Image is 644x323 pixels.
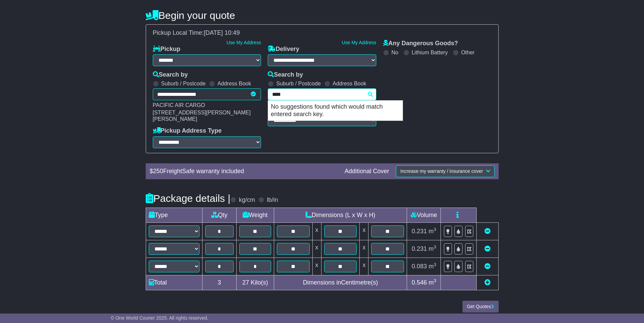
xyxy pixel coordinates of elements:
[146,10,499,21] h4: Begin your quote
[274,275,407,290] td: Dimensions in Centimetre(s)
[146,275,202,290] td: Total
[268,101,403,120] p: No suggestions found which would match entered search key.
[333,80,366,87] label: Address Book
[484,279,491,286] a: Add new item
[434,227,436,232] sup: 3
[153,71,188,79] label: Search by
[274,208,407,222] td: Dimensions (L x W x H)
[236,208,274,222] td: Weight
[484,263,491,270] a: Remove this item
[484,228,491,235] a: Remove this item
[434,278,436,283] sup: 3
[400,168,483,174] span: Increase my warranty / insurance cover
[484,245,491,252] a: Remove this item
[276,80,321,87] label: Suburb / Postcode
[391,49,398,56] label: No
[242,279,249,286] span: 27
[236,275,274,290] td: Kilo(s)
[312,258,321,275] td: x
[217,80,251,87] label: Address Book
[383,40,458,47] label: Any Dangerous Goods?
[396,165,494,177] button: Increase my warranty / insurance cover
[268,71,303,79] label: Search by
[149,29,495,37] div: Pickup Local Time:
[360,222,368,240] td: x
[153,46,181,53] label: Pickup
[429,263,436,270] span: m
[461,49,475,56] label: Other
[146,168,341,175] div: $ FreightSafe warranty included
[268,46,299,53] label: Delivery
[412,245,427,252] span: 0.231
[312,240,321,258] td: x
[146,208,202,222] td: Type
[360,240,368,258] td: x
[153,127,222,135] label: Pickup Address Type
[429,245,436,252] span: m
[312,222,321,240] td: x
[429,228,436,235] span: m
[267,196,278,204] label: lb/in
[153,168,163,174] span: 250
[226,40,261,45] a: Use My Address
[407,208,441,222] td: Volume
[239,196,255,204] label: kg/cm
[412,263,427,270] span: 0.083
[153,110,251,122] span: [STREET_ADDRESS][PERSON_NAME][PERSON_NAME]
[412,228,427,235] span: 0.231
[342,40,376,45] a: Use My Address
[146,193,231,204] h4: Package details |
[434,262,436,267] sup: 3
[462,301,499,313] button: Get Quotes
[412,49,448,56] label: Lithium Battery
[412,279,427,286] span: 0.546
[202,208,236,222] td: Qty
[360,258,368,275] td: x
[111,315,209,321] span: © One World Courier 2025. All rights reserved.
[202,275,236,290] td: 3
[161,80,206,87] label: Suburb / Postcode
[153,102,205,108] span: PACIFIC AIR CARGO
[429,279,436,286] span: m
[434,244,436,249] sup: 3
[204,29,240,36] span: [DATE] 10:49
[341,168,392,175] div: Additional Cover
